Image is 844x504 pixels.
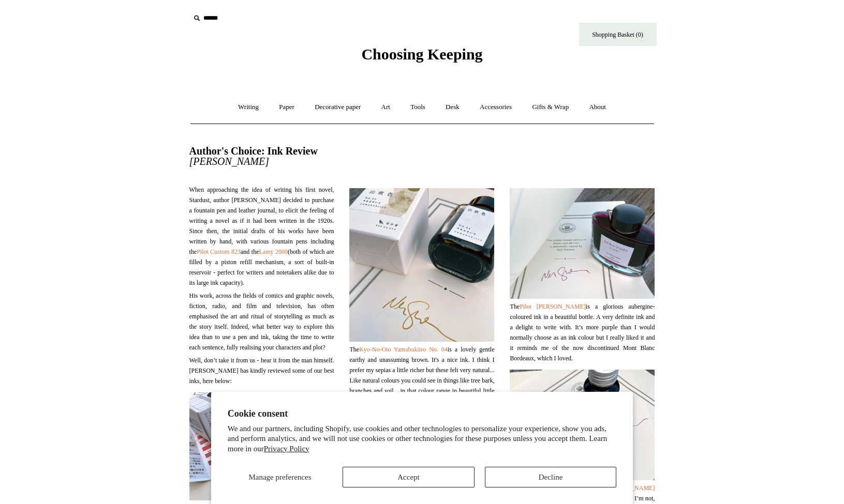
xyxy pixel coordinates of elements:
[579,23,657,46] a: Shopping Basket (0)
[270,94,304,121] a: Paper
[189,145,318,157] span: Author's Choice: Ink Review
[510,370,655,480] img: pf-8b921480--Schreibtinte-INK.jpg
[197,248,241,255] a: Pilot Custom 823
[520,303,586,310] a: Pilot [PERSON_NAME]
[189,156,269,167] span: [PERSON_NAME]
[359,346,448,353] a: Kyo-No-Oto Yamabukiiro No. 04
[485,467,617,487] button: Decline
[189,392,334,501] img: pf-6a765159--SAILOR-INK.jpg
[523,94,578,121] a: Gifts & Wrap
[305,94,370,121] a: Decorative paper
[189,185,334,288] span: When approaching the idea of writing his first novel, Stardust, author [PERSON_NAME] decided to p...
[510,301,655,363] span: The is a glorious aubergine-coloured ink in a beautiful bottle. A very definite ink and a delight...
[228,467,333,487] button: Manage preferences
[189,355,334,386] span: Well, don’t take it from us - hear it from the man himself. [PERSON_NAME] has kindly reviewed som...
[343,467,475,487] button: Accept
[189,291,334,353] span: His work, across the fields of comics and graphic novels, fiction, radio, and film and television...
[248,473,311,481] span: Manage preferences
[361,45,482,63] span: Choosing Keeping
[510,188,655,299] img: pf-1480e05d--YAMABUDO-INK2.jpg
[228,408,617,419] h2: Cookie consent
[401,94,435,121] a: Tools
[349,344,494,406] span: The is a lovely gentle earthy and unassuming brown. It's a nice ink. I think I prefer my sepias a...
[228,424,617,454] p: We and our partners, including Shopify, use cookies and other technologies to personalize your ex...
[361,54,482,61] a: Choosing Keeping
[372,94,399,121] a: Art
[259,248,287,255] a: Lamy 2000
[229,94,268,121] a: Writing
[470,94,521,121] a: Accessories
[436,94,469,121] a: Desk
[264,445,309,453] a: Privacy Policy
[580,94,615,121] a: About
[349,182,494,342] img: pf-80e05d42--YAMABUKIIRO-INK.jpg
